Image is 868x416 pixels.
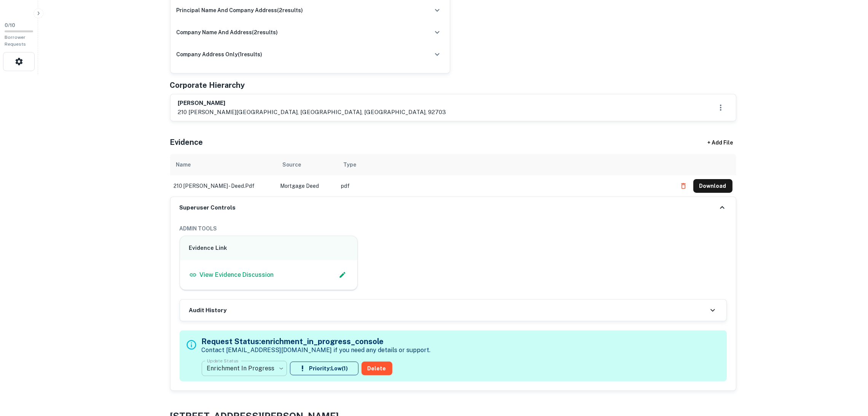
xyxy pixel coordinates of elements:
div: Name [176,160,191,169]
h6: Evidence Link [189,244,349,252]
p: Contact [EMAIL_ADDRESS][DOMAIN_NAME] if you need any details or support. [202,346,431,355]
th: Source [277,154,338,175]
button: Priority:Low(1) [290,362,358,375]
h6: company address only ( 1 results) [177,50,263,59]
label: Update Status [207,357,239,364]
button: Edit Slack Link [337,269,348,281]
span: 0 / 10 [5,22,15,28]
button: Delete file [677,180,690,192]
td: Mortgage Deed [277,175,338,197]
iframe: Chat Widget [830,355,868,392]
div: Enrichment In Progress [202,358,287,379]
td: pdf [338,175,673,197]
div: Source [283,160,301,169]
span: Borrower Requests [5,35,26,47]
button: Delete [362,362,392,375]
td: 210 [PERSON_NAME] - deed.pdf [170,175,277,197]
p: View Evidence Discussion [200,270,274,279]
h6: principal name and company address ( 2 results) [177,6,303,14]
p: 210 [PERSON_NAME][GEOGRAPHIC_DATA], [GEOGRAPHIC_DATA], [GEOGRAPHIC_DATA], 92703 [178,108,446,117]
h5: Corporate Hierarchy [170,79,245,91]
h6: ADMIN TOOLS [180,224,727,233]
th: Name [170,154,277,175]
button: Download [693,179,733,193]
a: View Evidence Discussion [189,270,274,279]
div: Type [344,160,357,169]
div: scrollable content [170,154,736,197]
h5: Evidence [170,137,203,148]
h6: Audit History [189,306,227,315]
h6: Superuser Controls [180,203,236,212]
h6: [PERSON_NAME] [178,99,446,108]
div: + Add File [694,136,747,149]
h6: company name and address ( 2 results) [177,28,278,37]
th: Type [338,154,673,175]
h5: Request Status: enrichment_in_progress_console [202,336,431,347]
